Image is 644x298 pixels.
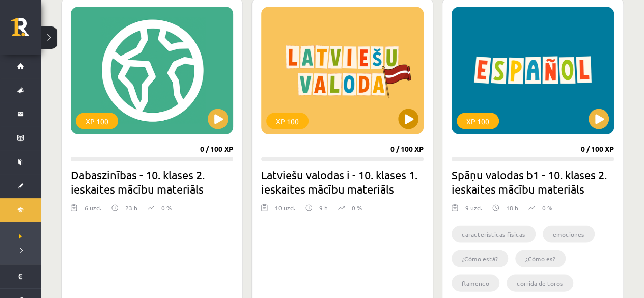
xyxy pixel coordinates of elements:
[465,203,482,218] div: 9 uzd.
[452,167,614,196] h2: Spāņu valodas b1 - 10. klases 2. ieskaites mācību materiāls
[452,274,499,291] li: flamenco
[352,203,362,212] p: 0 %
[543,225,595,242] li: emociones
[452,250,508,267] li: ¿Cómo está?
[266,113,309,129] div: XP 100
[319,203,328,212] p: 9 h
[452,225,536,242] li: características físicas
[515,250,566,267] li: ¿Cómo es?
[506,203,518,212] p: 18 h
[161,203,172,212] p: 0 %
[125,203,137,212] p: 23 h
[507,274,573,291] li: corrida de toros
[275,203,295,218] div: 10 uzd.
[261,167,424,196] h2: Latviešu valodas i - 10. klases 1. ieskaites mācību materiāls
[76,113,118,129] div: XP 100
[542,203,552,212] p: 0 %
[11,18,41,43] a: Rīgas 1. Tālmācības vidusskola
[85,203,101,218] div: 6 uzd.
[457,113,499,129] div: XP 100
[71,167,233,196] h2: Dabaszinības - 10. klases 2. ieskaites mācību materiāls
